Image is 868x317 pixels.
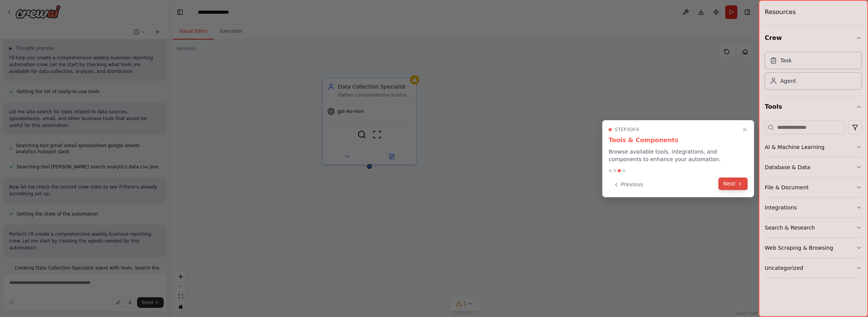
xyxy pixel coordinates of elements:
[615,127,639,133] span: Step 3 of 4
[740,125,749,134] button: Close walkthrough
[609,148,748,163] p: Browse available tools, integrations, and components to enhance your automation.
[609,136,748,145] h3: Tools & Components
[175,7,185,17] button: Hide left sidebar
[718,178,748,190] button: Next
[609,178,648,191] button: Previous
